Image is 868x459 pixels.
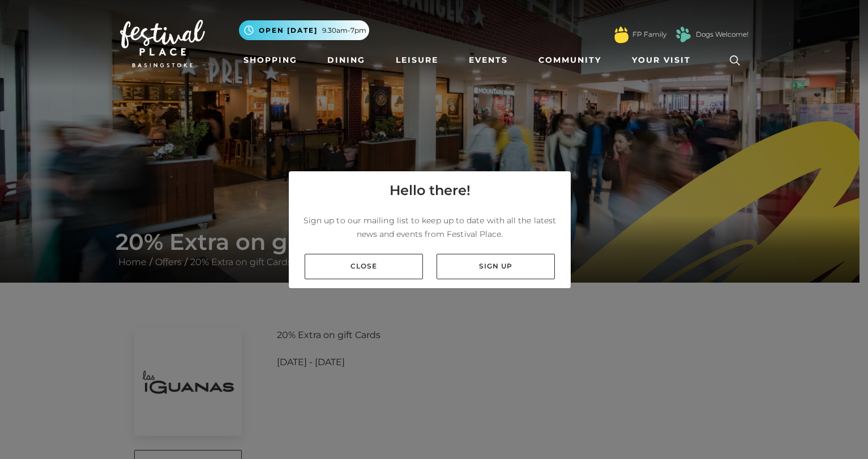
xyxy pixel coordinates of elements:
a: FP Family [632,29,666,40]
a: Shopping [239,50,302,71]
span: Open [DATE] [259,25,318,36]
a: Community [534,50,606,71]
button: Open [DATE] 9.30am-7pm [239,20,369,40]
span: 9.30am-7pm [322,25,366,36]
span: Your Visit [632,54,691,66]
a: Your Visit [627,50,701,71]
a: Dining [323,50,370,71]
img: Festival Place Logo [120,20,205,67]
a: Events [464,50,512,71]
p: Sign up to our mailing list to keep up to date with all the latest news and events from Festival ... [298,214,562,241]
a: Leisure [391,50,443,71]
h4: Hello there! [390,180,471,201]
a: Dogs Welcome! [696,29,749,40]
a: Sign up [437,254,555,279]
a: Close [305,254,423,279]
